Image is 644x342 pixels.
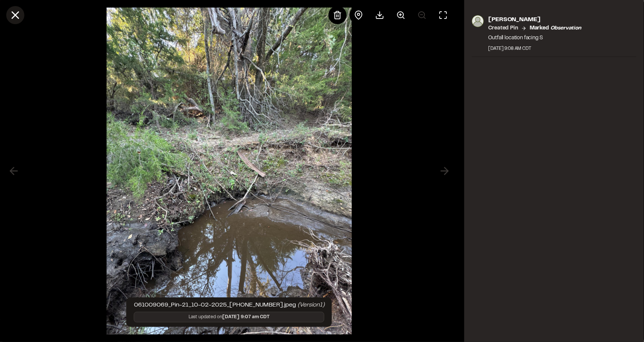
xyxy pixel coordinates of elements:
button: Zoom in [392,6,410,24]
p: [PERSON_NAME] [489,15,581,24]
button: Toggle Fullscreen [434,6,452,24]
p: Created Pin [489,24,518,32]
p: Marked [530,24,581,32]
div: View pin on map [350,6,368,24]
img: photo [472,15,484,27]
em: observation [550,26,581,31]
div: [DATE] 9:08 AM CDT [489,45,581,52]
button: Close modal [6,6,24,24]
p: Outfall location facing S [489,34,581,42]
